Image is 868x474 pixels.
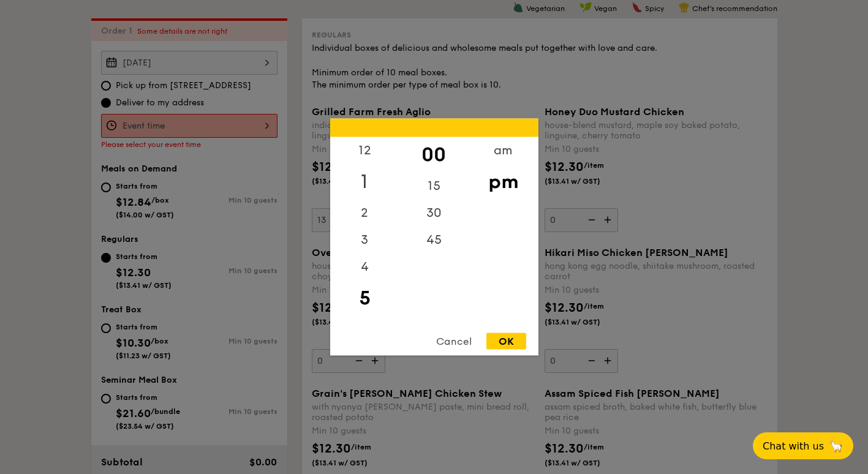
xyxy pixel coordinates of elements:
div: 2 [330,200,399,227]
span: 🦙 [829,439,843,453]
div: 15 [399,173,469,200]
div: 30 [399,200,469,227]
div: 5 [330,280,399,316]
div: Cancel [424,333,484,350]
div: 00 [399,137,469,173]
div: 45 [399,227,469,254]
div: pm [469,164,538,200]
div: OK [486,333,526,350]
div: 3 [330,227,399,254]
span: Chat with us [763,440,824,452]
button: Chat with us🦙 [753,432,853,459]
div: 4 [330,254,399,280]
div: 1 [330,164,399,200]
div: am [469,137,538,164]
div: 12 [330,137,399,164]
div: 6 [330,316,399,343]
